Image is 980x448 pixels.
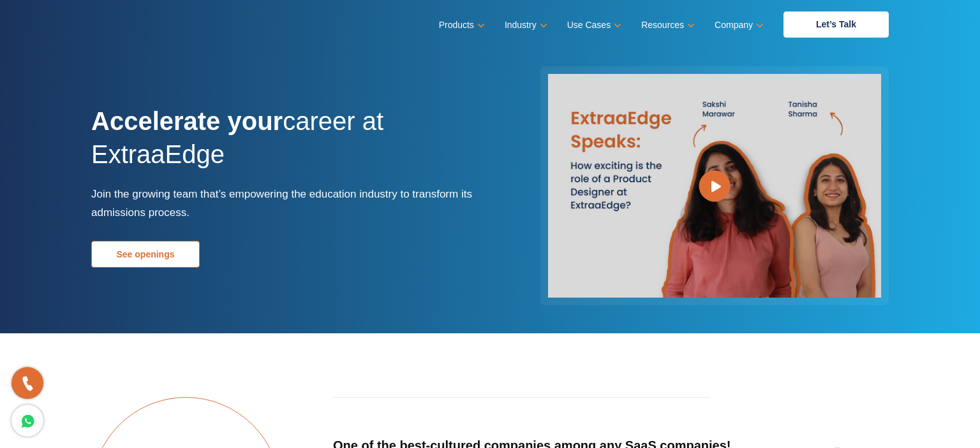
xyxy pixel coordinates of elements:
a: See openings [91,241,200,268]
a: Industry [505,16,545,34]
strong: Accelerate your [91,107,283,135]
a: Products [439,16,482,34]
a: Company [715,16,761,34]
h1: career at ExtraaEdge [91,105,480,185]
a: Use Cases [567,16,619,34]
p: Join the growing team that’s empowering the education industry to transform its admissions process. [91,185,480,222]
a: Let’s Talk [783,11,889,38]
a: Resources [641,16,692,34]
